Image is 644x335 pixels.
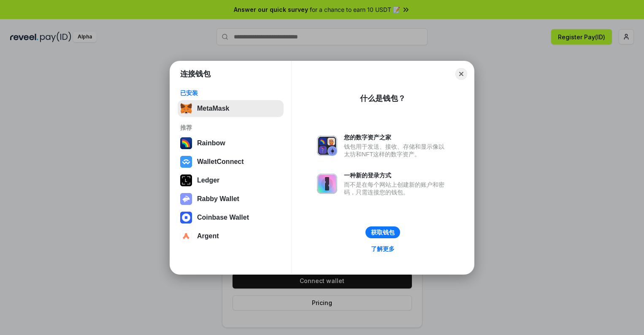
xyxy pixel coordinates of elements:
div: 钱包用于发送、接收、存储和显示像以太坊和NFT这样的数字资产。 [344,143,449,158]
button: Close [455,68,467,80]
img: svg+xml,%3Csvg%20xmlns%3D%22http%3A%2F%2Fwww.w3.org%2F2000%2Fsvg%22%20width%3D%2228%22%20height%3... [180,174,192,186]
button: Argent [178,228,284,245]
img: svg+xml,%3Csvg%20xmlns%3D%22http%3A%2F%2Fwww.w3.org%2F2000%2Fsvg%22%20fill%3D%22none%22%20viewBox... [180,193,192,205]
img: svg+xml,%3Csvg%20width%3D%2228%22%20height%3D%2228%22%20viewBox%3D%220%200%2028%2028%22%20fill%3D... [180,212,192,223]
div: 什么是钱包？ [360,93,406,103]
div: 获取钱包 [371,229,395,236]
div: Coinbase Wallet [197,214,249,221]
div: Ledger [197,177,219,184]
img: svg+xml,%3Csvg%20width%3D%2228%22%20height%3D%2228%22%20viewBox%3D%220%200%2028%2028%22%20fill%3D... [180,156,192,168]
div: 而不是在每个网站上创建新的账户和密码，只需连接您的钱包。 [344,181,449,196]
div: 推荐 [180,124,281,131]
div: WalletConnect [197,158,244,166]
button: WalletConnect [178,153,284,170]
a: 了解更多 [366,243,400,254]
img: svg+xml,%3Csvg%20width%3D%2228%22%20height%3D%2228%22%20viewBox%3D%220%200%2028%2028%22%20fill%3D... [180,230,192,242]
img: svg+xml,%3Csvg%20xmlns%3D%22http%3A%2F%2Fwww.w3.org%2F2000%2Fsvg%22%20fill%3D%22none%22%20viewBox... [317,174,337,194]
button: 获取钱包 [365,226,400,238]
img: svg+xml,%3Csvg%20xmlns%3D%22http%3A%2F%2Fwww.w3.org%2F2000%2Fsvg%22%20fill%3D%22none%22%20viewBox... [317,136,337,156]
button: Rabby Wallet [178,191,284,207]
button: Coinbase Wallet [178,209,284,226]
div: 已安装 [180,89,281,97]
h1: 连接钱包 [180,69,211,79]
img: svg+xml,%3Csvg%20fill%3D%22none%22%20height%3D%2233%22%20viewBox%3D%220%200%2035%2033%22%20width%... [180,103,192,114]
button: Rainbow [178,135,284,152]
div: 了解更多 [371,245,395,253]
div: 您的数字资产之家 [344,133,449,141]
img: svg+xml,%3Csvg%20width%3D%22120%22%20height%3D%22120%22%20viewBox%3D%220%200%20120%20120%22%20fil... [180,137,192,149]
div: Rabby Wallet [197,195,239,203]
div: MetaMask [197,105,229,112]
div: 一种新的登录方式 [344,172,449,179]
button: Ledger [178,172,284,189]
div: Argent [197,232,219,240]
button: MetaMask [178,100,284,117]
div: Rainbow [197,139,225,147]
